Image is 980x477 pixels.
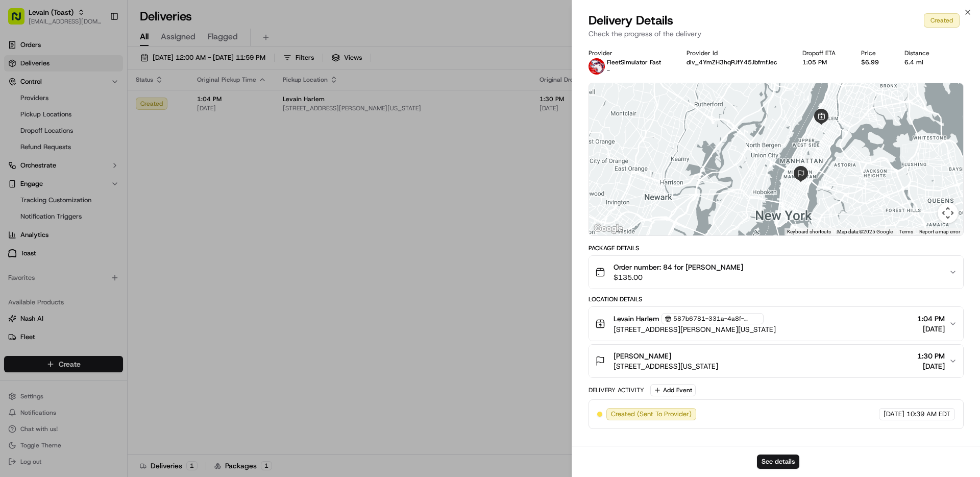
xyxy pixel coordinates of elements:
div: 💻 [86,149,94,157]
button: [PERSON_NAME][STREET_ADDRESS][US_STATE]1:30 PM[DATE] [589,345,963,377]
a: Terms (opens in new tab) [899,229,913,234]
span: - [607,66,610,75]
a: 📗Knowledge Base [6,144,82,162]
span: Delivery Details [589,12,673,29]
div: Dropoff ETA [802,49,845,57]
button: dlv_4YmZH3hqRJfY45JbfmfJec [687,58,777,66]
span: [STREET_ADDRESS][PERSON_NAME][US_STATE] [614,324,776,335]
div: Distance [904,49,939,57]
div: $6.99 [861,58,888,66]
a: 💻API Documentation [82,144,168,162]
div: 6.4 mi [904,58,939,66]
input: Got a question? Start typing here... [27,66,184,77]
div: Location Details [589,295,964,303]
img: 1736555255976-a54dd68f-1ca7-489b-9aae-adbdc363a1c4 [10,98,29,116]
span: $135.00 [614,272,743,282]
a: Report a map error [919,229,960,234]
img: Nash [10,10,31,31]
span: Levain Harlem [614,314,659,324]
div: Start new chat [35,98,167,108]
p: Welcome 👋 [10,41,186,57]
span: Order number: 84 for [PERSON_NAME] [614,262,743,272]
span: Created (Sent To Provider) [611,410,692,419]
div: 1:05 PM [802,58,845,66]
button: Add Event [650,384,696,396]
span: [DATE] [917,324,945,334]
img: profile_FleetSimulator_Fast.png [589,58,605,75]
a: Open this area in Google Maps (opens a new window) [592,222,625,235]
span: [DATE] [884,410,904,419]
span: Pylon [102,173,124,181]
div: 📗 [10,149,18,157]
span: [DATE] [917,361,945,371]
span: 1:30 PM [917,351,945,361]
img: Google [592,222,625,235]
button: Map camera controls [938,203,958,223]
div: We're available if you need us! [35,108,129,116]
span: 587b6781-331a-4a8f-a54c-f1907609cee8 [673,315,760,323]
p: Check the progress of the delivery [589,29,964,39]
p: FleetSimulator Fast [607,58,661,66]
span: [PERSON_NAME] [614,351,671,361]
div: Provider [589,49,670,57]
div: Package Details [589,244,964,252]
span: 10:39 AM EDT [906,410,950,419]
div: Price [861,49,888,57]
button: See details [757,455,799,469]
span: Knowledge Base [20,148,78,158]
span: Map data ©2025 Google [837,229,893,234]
button: Start new chat [174,101,186,113]
div: Provider Id [687,49,787,57]
a: Powered byPylon [72,173,124,181]
button: Levain Harlem587b6781-331a-4a8f-a54c-f1907609cee8[STREET_ADDRESS][PERSON_NAME][US_STATE]1:04 PM[D... [589,307,963,341]
span: API Documentation [96,148,164,158]
div: Delivery Activity [589,386,644,394]
span: 1:04 PM [917,314,945,324]
button: Keyboard shortcuts [787,228,831,235]
button: Order number: 84 for [PERSON_NAME]$135.00 [589,256,963,289]
span: [STREET_ADDRESS][US_STATE] [614,361,718,371]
